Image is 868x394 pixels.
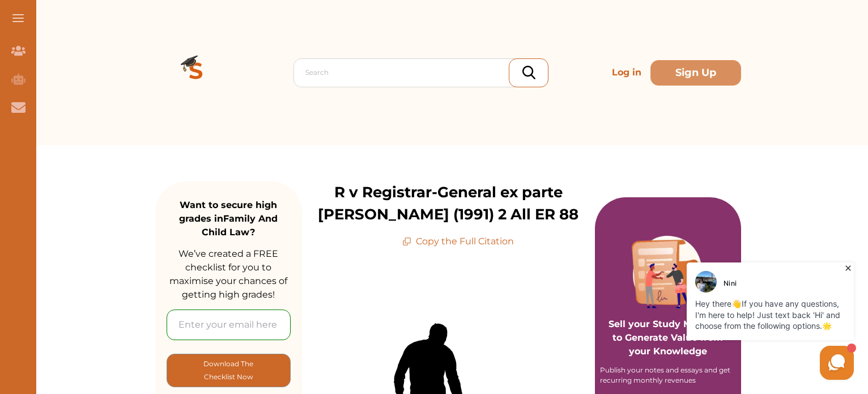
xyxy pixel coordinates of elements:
strong: Want to secure high grades in Family And Child Law ? [179,200,278,238]
span: We’ve created a FREE checklist for you to maximise your chances of getting high grades! [169,248,287,300]
input: Enter your email here [167,310,291,340]
img: Logo [155,32,237,113]
p: Log in [607,61,646,84]
img: Purple card image [632,236,704,308]
p: Download The Checklist Now [190,357,267,384]
img: search_icon [522,66,535,79]
button: Sign Up [650,60,741,86]
button: [object Object] [167,354,291,387]
p: R v Registrar-General ex parte [PERSON_NAME] (1991) 2 All ER 88 [302,181,595,226]
iframe: HelpCrunch [596,260,857,383]
p: Copy the Full Citation [402,235,514,248]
